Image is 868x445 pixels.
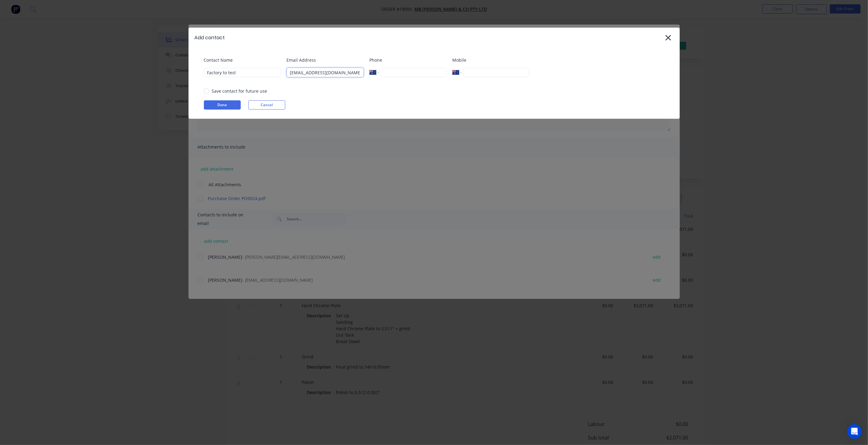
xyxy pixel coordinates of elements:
label: Contact Name [204,57,281,63]
label: Phone [370,57,446,63]
button: Done [204,100,241,110]
div: Open Intercom Messenger [847,424,862,439]
div: Add contact [195,34,225,41]
label: Mobile [453,57,529,63]
div: Save contact for future use [212,88,267,94]
button: Cancel [248,100,285,110]
label: Email Address [287,57,364,63]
